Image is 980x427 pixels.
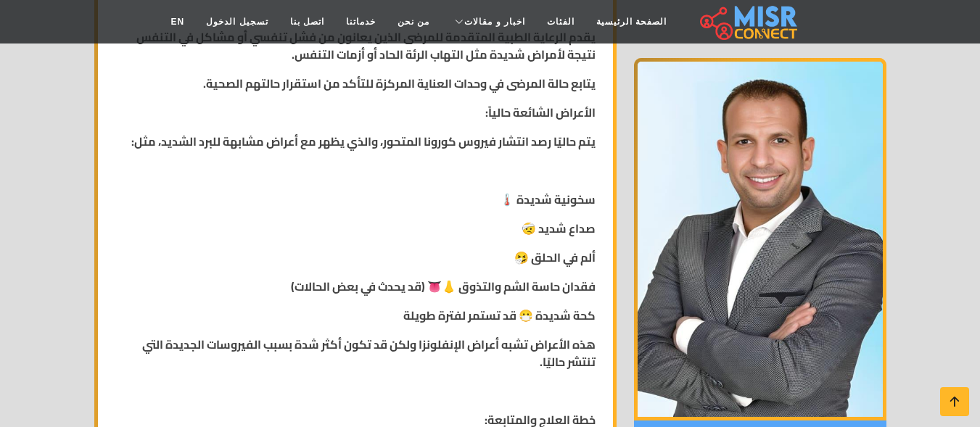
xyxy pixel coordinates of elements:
a: الصفحة الرئيسية [585,8,678,36]
a: اتصل بنا [279,8,335,36]
strong: ألم في الحلق 🤧 [514,246,596,268]
strong: يتابع حالة المرضى في وحدات العناية المركزة للتأكد من استقرار حالتهم الصحية. [203,72,596,94]
strong: يقدم الرعاية الطبية المتقدمة للمرضى الذين يعانون من فشل تنفسي أو مشاكل في التنفس نتيجة لأمراض شدي... [136,26,596,65]
strong: فقدان حاسة الشم والتذوق 👃👅 (قد يحدث في بعض الحالات) [291,275,596,297]
strong: الأعراض الشائعة حالياً: [485,101,596,123]
img: main.misr_connect [700,4,797,40]
span: اخبار و مقالات [464,15,525,28]
a: الفئات [536,8,585,36]
a: من نحن [387,8,440,36]
strong: كحة شديدة 😷 قد تستمر لفترة طويلة [403,304,596,326]
strong: سخونية شديدة 🌡️ [500,188,596,210]
img: د. محمد حسين [634,58,886,420]
a: خدماتنا [335,8,387,36]
strong: صداع شديد 🤕 [522,217,596,239]
strong: هذه الأعراض تشبه أعراض الإنفلونزا ولكن قد تكون أكثر شدة بسبب الفيروسات الجديدة التي تنتشر حاليًا. [142,333,596,373]
a: تسجيل الدخول [195,8,279,36]
a: اخبار و مقالات [440,8,536,36]
a: EN [160,8,196,36]
strong: يتم حاليًا رصد انتشار فيروس كورونا المتحور، والذي يظهر مع أعراض مشابهة للبرد الشديد، مثل: [131,130,596,152]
